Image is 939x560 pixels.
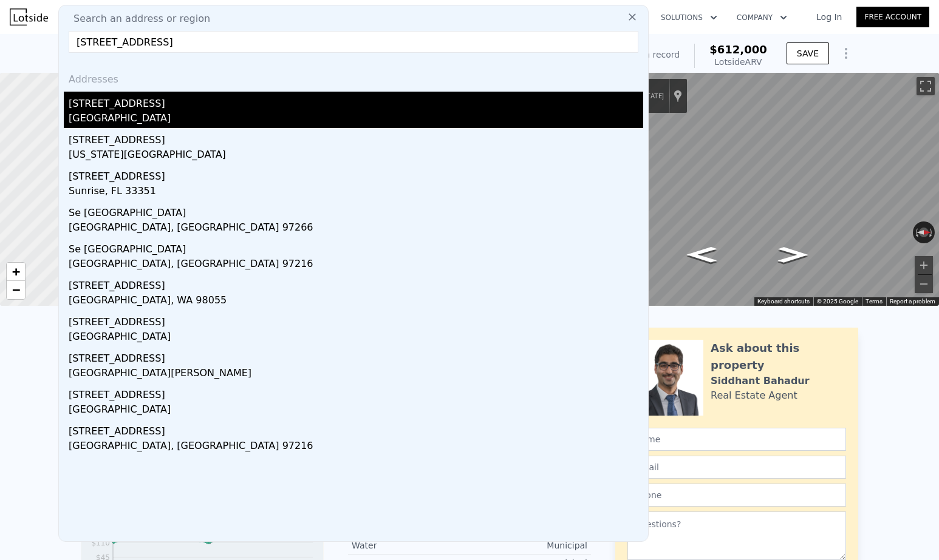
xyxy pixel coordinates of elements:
[12,264,20,279] span: +
[651,7,727,29] button: Solutions
[834,41,858,66] button: Show Options
[787,42,829,64] button: SAVE
[69,293,643,310] div: [GEOGRAPHIC_DATA], WA 98055
[727,7,797,29] button: Company
[69,184,643,201] div: Sunrise, FL 33351
[929,221,935,243] button: Rotate clockwise
[913,221,920,243] button: Rotate counterclockwise
[709,56,767,68] div: Lotside ARV
[69,92,643,111] div: [STREET_ADDRESS]
[69,31,638,53] input: Enter an address, city, region, neighborhood or zip code
[627,456,846,479] input: Email
[817,298,858,305] span: © 2025 Google
[12,282,20,297] span: −
[917,77,935,95] button: Toggle fullscreen view
[757,297,810,306] button: Keyboard shortcuts
[69,274,643,293] div: [STREET_ADDRESS]
[69,128,643,147] div: [STREET_ADDRESS]
[69,257,643,274] div: [GEOGRAPHIC_DATA], [GEOGRAPHIC_DATA] 97216
[866,298,883,305] a: Terms
[69,366,643,383] div: [GEOGRAPHIC_DATA][PERSON_NAME]
[711,340,846,374] div: Ask about this property
[69,439,643,456] div: [GEOGRAPHIC_DATA], [GEOGRAPHIC_DATA] 97216
[69,310,643,329] div: [STREET_ADDRESS]
[556,73,939,306] div: Street View
[69,237,643,257] div: Se [GEOGRAPHIC_DATA]
[69,402,643,419] div: [GEOGRAPHIC_DATA]
[10,8,48,25] img: Lotside
[674,89,682,103] a: Show location on map
[674,243,729,266] path: Go South, 17th Ave S
[91,539,110,547] tspan: $110
[913,228,935,237] button: Reset the view
[711,374,810,388] div: Siddhant Bahadur
[69,220,643,237] div: [GEOGRAPHIC_DATA], [GEOGRAPHIC_DATA] 97266
[856,7,929,27] a: Free Account
[64,12,210,26] span: Search an address or region
[890,298,935,305] a: Report a problem
[64,62,643,92] div: Addresses
[69,111,643,128] div: [GEOGRAPHIC_DATA]
[352,539,469,552] div: Water
[627,428,846,451] input: Name
[69,329,643,346] div: [GEOGRAPHIC_DATA]
[627,484,846,507] input: Phone
[915,275,933,293] button: Zoom out
[69,147,643,164] div: [US_STATE][GEOGRAPHIC_DATA]
[69,164,643,184] div: [STREET_ADDRESS]
[802,11,856,23] a: Log In
[69,419,643,439] div: [STREET_ADDRESS]
[69,383,643,402] div: [STREET_ADDRESS]
[69,346,643,366] div: [STREET_ADDRESS]
[765,243,821,266] path: Go North, 17th Ave S
[69,201,643,220] div: Se [GEOGRAPHIC_DATA]
[711,388,797,403] div: Real Estate Agent
[556,73,939,306] div: Map
[7,281,25,299] a: Zoom out
[469,539,587,552] div: Municipal
[709,43,767,56] span: $612,000
[915,256,933,274] button: Zoom in
[7,263,25,281] a: Zoom in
